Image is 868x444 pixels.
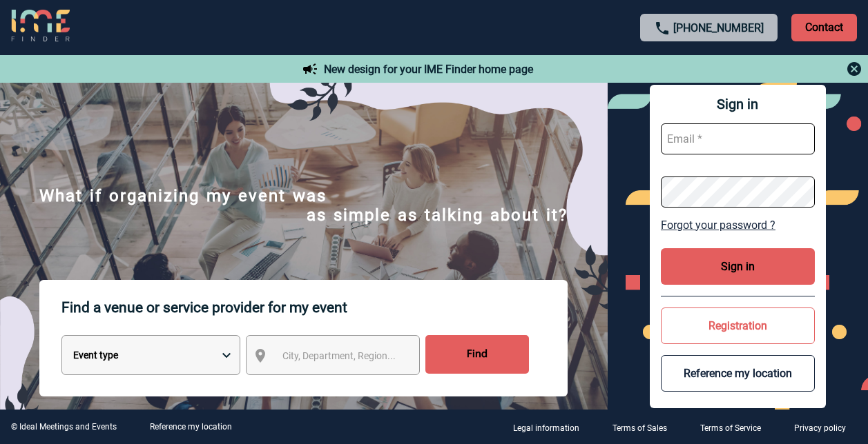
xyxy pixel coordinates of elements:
[11,422,117,432] div: © Ideal Meetings and Events
[150,422,232,432] a: Reference my location
[425,335,529,374] input: Find
[661,96,815,112] span: Sign in
[700,423,761,433] p: Terms of Service
[791,14,857,41] p: Contact
[661,123,815,154] input: Email *
[689,421,783,434] a: Terms of Service
[502,421,601,434] a: Legal information
[513,423,579,433] p: Legal information
[783,421,868,434] a: Privacy policy
[61,280,568,335] p: Find a venue or service provider for my event
[661,248,815,285] button: Sign in
[673,21,764,34] a: [PHONE_NUMBER]
[661,355,815,392] button: Reference my location
[794,423,846,433] p: Privacy policy
[613,423,667,433] p: Terms of Sales
[654,20,671,37] img: call-24-px.png
[661,219,815,232] a: Forgot your password ?
[282,350,396,361] span: City, Department, Region...
[601,421,689,434] a: Terms of Sales
[661,307,815,344] button: Registration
